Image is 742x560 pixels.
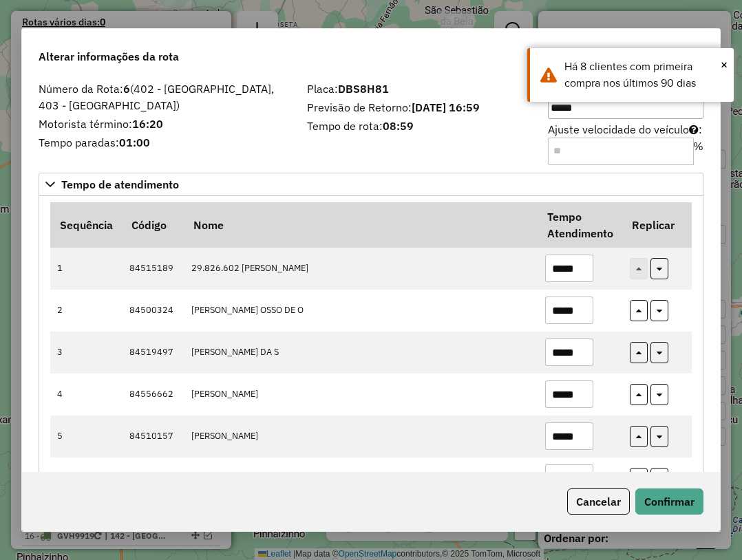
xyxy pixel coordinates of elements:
td: [PERSON_NAME] DA S [184,332,538,374]
td: 84509315 [122,457,184,499]
button: Close [721,54,728,75]
td: [PERSON_NAME] [184,374,538,416]
td: 84556662 [122,374,184,416]
span: × [721,57,728,72]
button: replicar tempo de atendimento nos itens acima deste [630,300,648,321]
label: Motorista término: [39,116,290,132]
button: replicar tempo de atendimento nos itens abaixo deste [650,384,668,405]
th: Sequência [50,202,122,248]
td: [PERSON_NAME] OSSO DE O [184,290,538,332]
td: 84519497 [122,332,184,374]
button: replicar tempo de atendimento nos itens abaixo deste [650,426,668,447]
td: 6 [50,457,122,499]
strong: 6 [123,82,130,96]
button: replicar tempo de atendimento nos itens abaixo deste [650,300,668,321]
button: replicar tempo de atendimento nos itens acima deste [630,342,648,363]
button: replicar tempo de atendimento nos itens acima deste [630,384,648,405]
strong: 08:59 [383,119,414,133]
span: Tempo de atendimento [61,179,179,190]
button: Confirmar [635,488,703,515]
button: replicar tempo de atendimento nos itens abaixo deste [650,468,668,489]
td: 5 [50,416,122,457]
label: Tempo de rota: [307,118,531,134]
button: Cancelar [567,488,630,515]
td: 84510157 [122,416,184,457]
button: replicar tempo de atendimento nos itens abaixo deste [650,258,668,279]
td: 29.826.602 [PERSON_NAME] [184,248,538,290]
button: replicar tempo de atendimento nos itens acima deste [630,468,648,489]
button: replicar tempo de atendimento nos itens acima deste [630,426,648,447]
strong: DBS8H81 [338,82,389,96]
a: Tempo de atendimento [39,173,703,196]
td: 3 [50,332,122,374]
button: replicar tempo de atendimento nos itens abaixo deste [650,342,668,363]
td: 2 [50,290,122,332]
strong: 16:20 [132,117,163,131]
strong: [DATE] 16:59 [412,100,480,114]
td: 1 [50,248,122,290]
span: (402 - [GEOGRAPHIC_DATA], 403 - [GEOGRAPHIC_DATA]) [39,82,274,112]
button: Maximize [654,45,676,67]
td: [PERSON_NAME] [184,416,538,457]
td: 4 [50,374,122,416]
th: Replicar [623,202,692,248]
div: % [693,138,703,165]
td: 84500324 [122,290,184,332]
input: Previsão de saída:[DATE] [548,97,703,119]
label: Previsão de Retorno: [307,99,531,116]
strong: 01:00 [119,136,150,149]
th: Nome [184,202,538,248]
span: Alterar informações da rota [39,48,179,65]
input: Ajuste velocidade do veículo:% [548,138,694,165]
td: TAR COISA [184,457,538,499]
th: Código [122,202,184,248]
th: Tempo Atendimento [538,202,622,248]
label: Placa: [307,80,531,97]
label: Tempo paradas: [39,134,290,151]
label: Número da Rota: [39,80,290,114]
label: Ajuste velocidade do veículo : [548,121,703,165]
i: Para aumentar a velocidade, informe um valor negativo [689,124,699,135]
td: 84515189 [122,248,184,290]
div: Há 8 clientes com primeira compra nos últimos 90 dias [564,58,723,91]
